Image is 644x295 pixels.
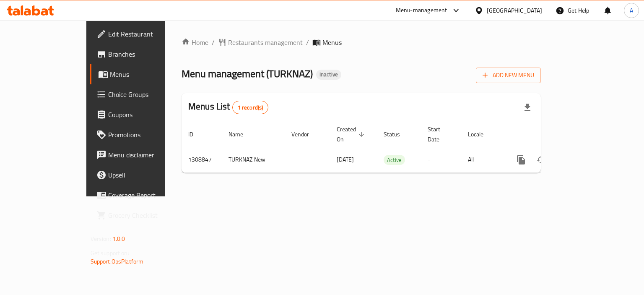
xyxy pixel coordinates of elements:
[112,233,125,244] span: 1.0.0
[468,129,494,139] span: Locale
[90,84,194,104] a: Choice Groups
[476,68,541,83] button: Add New Menu
[108,130,187,140] span: Promotions
[90,185,194,205] a: Coverage Report
[531,150,551,170] button: Change Status
[108,29,187,39] span: Edit Restaurant
[322,37,342,47] span: Menus
[90,165,194,185] a: Upsell
[188,129,204,139] span: ID
[108,49,187,59] span: Branches
[306,37,309,47] li: /
[291,129,320,139] span: Vendor
[108,89,187,99] span: Choice Groups
[108,210,187,220] span: Grocery Checklist
[428,124,451,144] span: Start Date
[316,71,341,78] span: Inactive
[91,256,144,267] a: Support.OpsPlatform
[182,37,208,47] a: Home
[504,122,598,147] th: Actions
[90,205,194,225] a: Grocery Checklist
[421,147,461,172] td: -
[182,64,313,83] span: Menu management ( TURKNAZ )
[212,37,215,47] li: /
[108,170,187,180] span: Upsell
[90,125,194,145] a: Promotions
[232,101,269,114] div: Total records count
[222,147,285,172] td: TURKNAZ New
[218,37,303,47] a: Restaurants management
[188,100,268,114] h2: Menus List
[233,104,268,112] span: 1 record(s)
[108,110,187,120] span: Coupons
[630,6,633,15] span: A
[461,147,504,172] td: All
[384,129,411,139] span: Status
[337,124,367,144] span: Created On
[110,69,187,79] span: Menus
[182,122,598,173] table: enhanced table
[91,248,129,258] span: Get support on:
[229,129,254,139] span: Name
[384,155,405,165] span: Active
[90,145,194,165] a: Menu disclaimer
[487,6,542,15] div: [GEOGRAPHIC_DATA]
[108,190,187,200] span: Coverage Report
[90,64,194,84] a: Menus
[228,37,303,47] span: Restaurants management
[108,150,187,160] span: Menu disclaimer
[316,70,341,80] div: Inactive
[90,104,194,125] a: Coupons
[90,44,194,64] a: Branches
[182,37,541,47] nav: breadcrumb
[91,233,111,244] span: Version:
[337,154,354,165] span: [DATE]
[396,5,447,16] div: Menu-management
[483,70,534,81] span: Add New Menu
[90,24,194,44] a: Edit Restaurant
[511,150,531,170] button: more
[182,147,222,172] td: 1308847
